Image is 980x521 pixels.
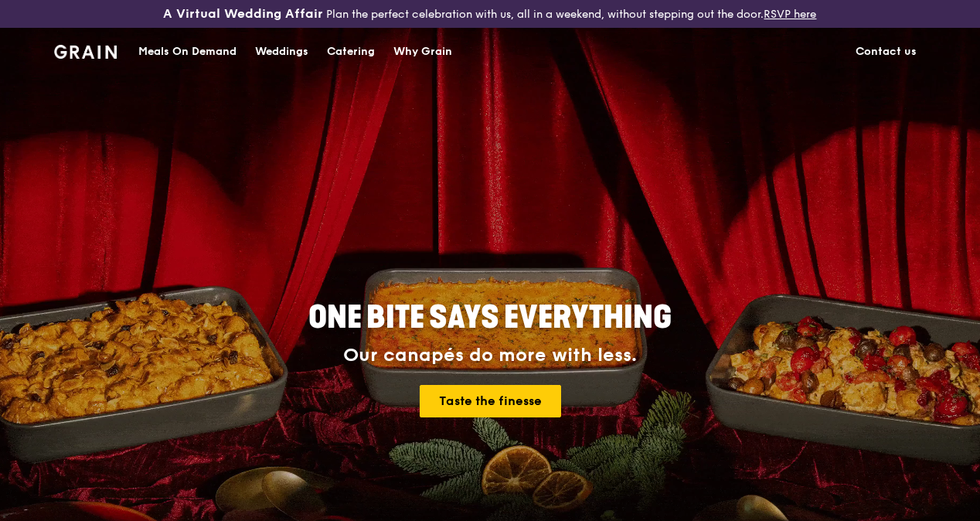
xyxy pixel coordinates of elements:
[327,29,375,75] div: Catering
[846,29,926,75] a: Contact us
[420,385,561,417] a: Taste the finesse
[246,29,318,75] a: Weddings
[54,27,117,73] a: GrainGrain
[255,29,308,75] div: Weddings
[384,29,461,75] a: Why Grain
[308,299,672,336] span: ONE BITE SAYS EVERYTHING
[212,345,768,366] div: Our canapés do more with less.
[764,8,816,21] a: RSVP here
[54,45,117,59] img: Grain
[138,29,236,75] div: Meals On Demand
[163,6,323,22] h3: A Virtual Wedding Affair
[393,29,452,75] div: Why Grain
[163,6,816,22] div: Plan the perfect celebration with us, all in a weekend, without stepping out the door.
[318,29,384,75] a: Catering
